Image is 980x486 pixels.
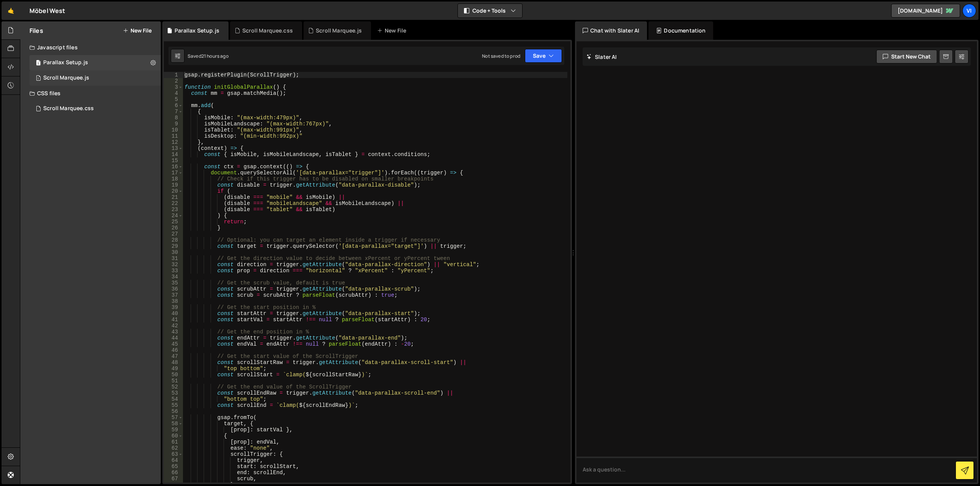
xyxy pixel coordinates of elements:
div: 11 [164,133,183,139]
div: 45 [164,341,183,347]
div: 36 [164,286,183,292]
div: 65 [164,463,183,470]
div: Möbel West [29,6,65,15]
div: 21 [164,194,183,200]
div: 67 [164,476,183,482]
div: Scroll Marquee.css [43,105,94,112]
div: 38 [164,298,183,304]
div: 60 [164,433,183,439]
div: 8 [164,115,183,121]
div: 50 [164,372,183,378]
a: [DOMAIN_NAME] [891,4,960,18]
div: 64 [164,457,183,463]
div: 2 [164,78,183,84]
h2: Files [29,26,43,35]
div: 17391/48447.js [29,70,161,86]
div: 63 [164,451,183,457]
div: Saved [188,53,229,59]
div: 19 [164,182,183,188]
div: 26 [164,225,183,231]
div: 32 [164,262,183,268]
div: 5 [164,96,183,102]
div: 58 [164,421,183,427]
div: Parallax Setup.js [175,27,219,34]
div: 1 [164,72,183,78]
div: CSS files [20,86,161,101]
div: 22 [164,200,183,206]
div: 3 [164,84,183,90]
div: 17391/48452.js [29,55,161,70]
div: 56 [164,408,183,414]
button: Save [525,49,562,63]
div: 46 [164,347,183,353]
div: 23 [164,206,183,213]
div: 62 [164,445,183,451]
div: Scroll Marquee.js [43,75,89,81]
div: 20 [164,188,183,194]
div: 51 [164,378,183,384]
div: Not saved to prod [482,53,520,59]
div: 55 [164,402,183,408]
div: 31 [164,255,183,262]
div: 41 [164,317,183,323]
div: 48 [164,359,183,366]
div: 14 [164,151,183,158]
div: 34 [164,274,183,280]
div: Scroll Marquee.css [242,27,293,34]
h2: Slater AI [586,53,617,60]
span: 1 [36,60,41,67]
div: 57 [164,414,183,421]
div: 42 [164,323,183,329]
button: Start new chat [876,50,937,63]
div: 29 [164,243,183,249]
div: 7 [164,109,183,115]
div: 15 [164,158,183,164]
div: 17 [164,170,183,176]
button: Code + Tools [458,4,522,18]
div: 66 [164,470,183,476]
div: 39 [164,304,183,310]
div: 49 [164,366,183,372]
div: 16 [164,164,183,170]
div: 12 [164,139,183,145]
a: 🤙 [2,2,20,20]
div: 25 [164,219,183,225]
div: Javascript files [20,40,161,55]
div: 10 [164,127,183,133]
div: 6 [164,102,183,109]
div: 33 [164,268,183,274]
div: 24 [164,213,183,219]
div: 43 [164,329,183,335]
div: 13 [164,145,183,151]
div: Parallax Setup.js [43,59,88,66]
div: 44 [164,335,183,341]
div: 40 [164,310,183,317]
button: New File [123,28,152,34]
div: 35 [164,280,183,286]
div: 4 [164,90,183,96]
div: Chat with Slater AI [575,21,647,40]
span: 1 [36,76,41,82]
div: 9 [164,121,183,127]
div: Scroll Marquee.js [316,27,362,34]
div: 53 [164,390,183,396]
div: Documentation [648,21,713,40]
div: 61 [164,439,183,445]
div: 18 [164,176,183,182]
div: 54 [164,396,183,402]
a: Vi [962,4,976,18]
div: 27 [164,231,183,237]
div: 47 [164,353,183,359]
div: 37 [164,292,183,298]
div: 21 hours ago [201,53,229,59]
div: New File [377,27,409,34]
div: 59 [164,427,183,433]
div: 17391/48448.css [29,101,161,116]
div: 28 [164,237,183,243]
div: 30 [164,249,183,255]
div: 52 [164,384,183,390]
